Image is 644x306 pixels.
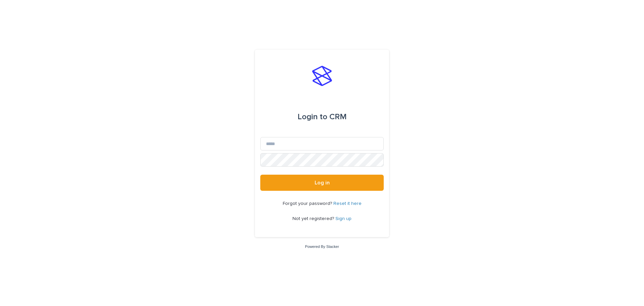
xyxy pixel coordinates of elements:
[333,201,362,206] a: Reset it here
[292,216,335,221] span: Not yet registered?
[283,201,333,206] span: Forgot your password?
[305,245,339,249] a: Powered By Stacker
[312,66,332,86] img: stacker-logo-s-only.png
[335,216,352,221] a: Sign up
[298,107,346,126] div: CRM
[315,180,330,185] span: Log in
[298,113,327,121] span: Login to
[260,175,384,191] button: Log in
